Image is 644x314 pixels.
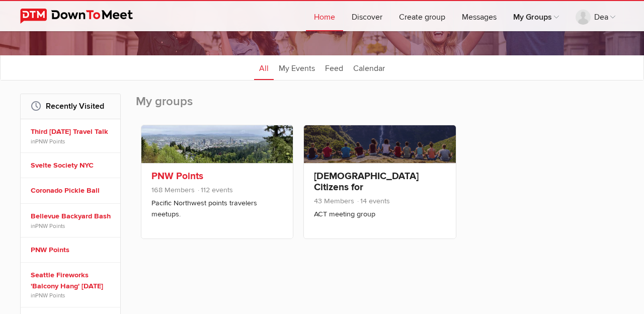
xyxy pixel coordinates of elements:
[348,55,390,80] a: Calendar
[314,170,419,204] a: [DEMOGRAPHIC_DATA] Citizens for [GEOGRAPHIC_DATA]
[568,1,623,31] a: Dea
[320,55,348,80] a: Feed
[35,138,65,145] a: PNW Points
[274,55,320,80] a: My Events
[151,170,203,182] a: PNW Points
[20,9,148,24] img: DownToMeet
[31,211,113,222] a: Bellevue Backyard Bash
[31,222,113,230] span: in
[31,185,113,196] a: Coronado Pickle Ball
[254,55,274,80] a: All
[31,94,110,118] h2: Recently Visited
[454,1,505,31] a: Messages
[31,126,113,137] a: Third [DATE] Travel Talk
[314,209,445,220] p: ACT meeting group
[35,292,65,299] a: PNW Points
[31,270,113,291] a: Seattle Fireworks 'Balcony Hang' [DATE]
[35,222,65,229] a: PNW Points
[31,245,113,256] a: PNW Points
[151,186,195,194] span: 168 Members
[314,197,354,205] span: 43 Members
[391,1,453,31] a: Create group
[306,1,343,31] a: Home
[31,291,113,299] span: in
[31,160,113,171] a: Svelte Society NYC
[356,197,390,205] span: 14 events
[151,198,283,219] p: Pacific Northwest points travelers meetups.
[136,94,624,120] h2: My groups
[505,1,567,31] a: My Groups
[197,186,233,194] span: 112 events
[344,1,390,31] a: Discover
[31,137,113,145] span: in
